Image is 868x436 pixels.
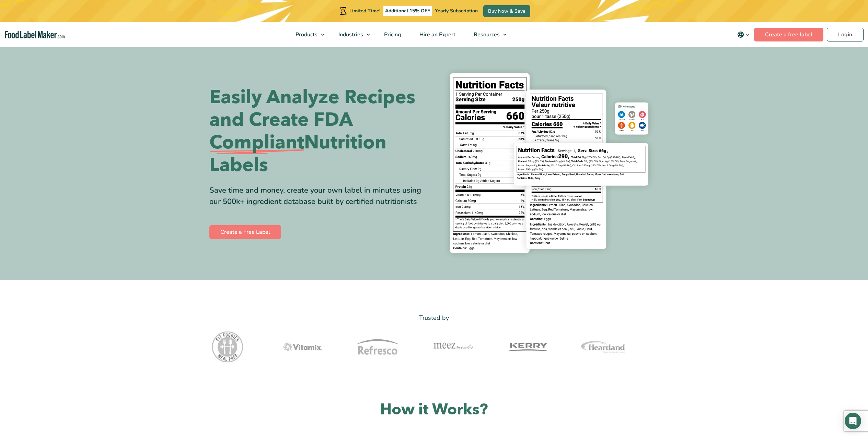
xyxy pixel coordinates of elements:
[287,22,328,47] a: Products
[329,22,373,47] a: Industries
[209,131,304,154] span: Compliant
[465,22,510,47] a: Resources
[209,225,281,239] a: Create a Free Label
[383,6,432,16] span: Additional 15% OFF
[209,185,429,207] div: Save time and money, create your own label in minutes using our 500k+ ingredient database built b...
[845,413,861,429] div: Open Intercom Messenger
[410,22,463,47] a: Hire an Expert
[209,400,659,420] h2: How it Works?
[417,31,456,38] span: Hire an Expert
[472,31,500,38] span: Resources
[336,31,364,38] span: Industries
[349,8,380,14] span: Limited Time!
[209,86,429,177] h1: Easily Analyze Recipes and Create FDA Nutrition Labels
[754,28,823,41] a: Create a free label
[435,8,478,14] span: Yearly Subscription
[375,22,409,47] a: Pricing
[382,31,402,38] span: Pricing
[209,313,659,323] p: Trusted by
[483,5,530,17] a: Buy Now & Save
[827,28,864,41] a: Login
[293,31,318,38] span: Products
